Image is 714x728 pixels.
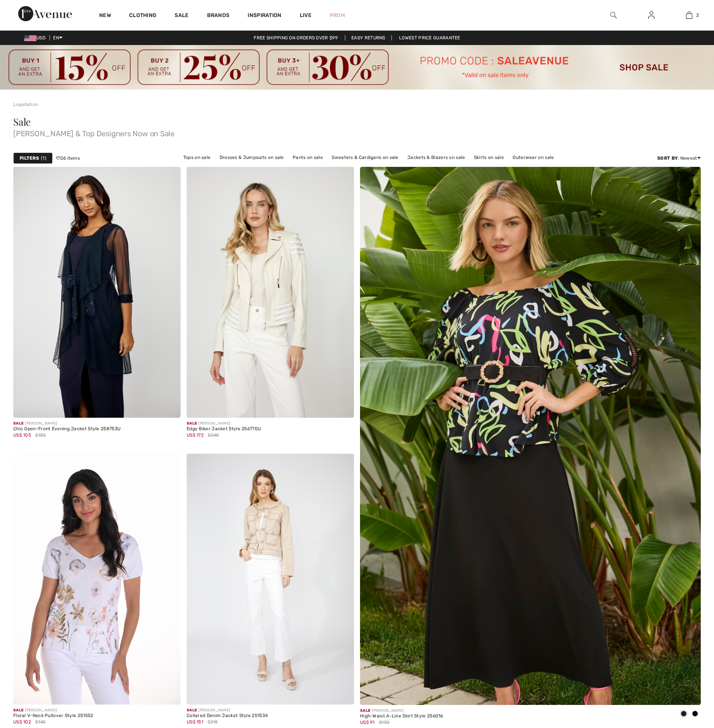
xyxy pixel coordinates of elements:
span: US$ 172 [187,432,204,438]
a: Skirts on sale [470,152,508,162]
div: Chic Open-Front Evening Jacket Style 258753U [13,426,120,432]
img: My Bag [686,11,692,20]
span: EN [53,35,62,40]
div: [PERSON_NAME] [187,708,268,713]
span: Sale [13,421,23,426]
img: US Dollar [24,35,36,41]
span: Sale [13,115,31,128]
span: US$ 151 [187,719,203,725]
span: $145 [35,719,45,725]
a: Outerwear on sale [509,152,558,162]
span: Sale [187,708,197,712]
span: Sale [187,421,197,426]
a: Prom [330,11,345,19]
a: Free shipping on orders over $99 [248,35,344,40]
a: High-Waist A-Line Skirt Style 256016. Black [360,167,701,678]
div: Collared Denim Jacket Style 251534 [187,713,268,719]
a: Lowest Price Guarantee [393,35,466,40]
span: Sale [360,708,370,713]
a: Sweaters & Cardigans on sale [328,152,402,162]
span: Inspiration [248,12,281,20]
a: Pants on sale [289,152,327,162]
a: New [99,12,111,20]
div: Black [678,708,689,720]
span: Sale [13,708,23,712]
a: Live [300,11,312,19]
img: Collared Denim Jacket Style 251534. Beige [187,454,354,705]
span: $245 [208,432,219,439]
img: Edgy Biker Jacket Style 256770U. Off White [187,167,354,418]
a: Sign In [642,11,661,20]
div: [PERSON_NAME] [187,421,261,426]
span: [PERSON_NAME] & Top Designers Now on Sale [13,127,701,137]
a: Liquidation [13,102,38,107]
a: Sale [175,12,189,20]
span: $215 [207,719,218,725]
a: Brands [207,12,230,20]
div: [PERSON_NAME] [13,708,94,713]
img: Chic Open-Front Evening Jacket Style 258753U. Navy [13,167,181,418]
div: [PERSON_NAME] [360,708,443,714]
div: High-Waist A-Line Skirt Style 256016 [360,714,443,719]
span: 2 [696,12,699,19]
span: US$ 102 [13,719,31,725]
span: US$ 105 [13,432,31,438]
span: USD [24,35,48,40]
span: $130 [379,719,390,726]
span: $150 [35,432,46,439]
div: : Newest [657,155,701,162]
span: US$ 91 [360,720,375,725]
strong: Sort By [657,156,678,161]
a: Jackets & Blazers on sale [404,152,469,162]
div: Edgy Biker Jacket Style 256770U [187,426,261,432]
img: My Info [648,11,655,20]
img: search the website [610,11,617,20]
a: 2 [670,11,708,20]
strong: Filters [20,155,39,162]
img: Floral V-Neck Pullover Style 251552. White [13,454,181,705]
div: [PERSON_NAME] [13,421,120,426]
span: 1 [41,155,46,162]
div: Floral V-Neck Pullover Style 251552 [13,713,94,719]
div: Midnight [689,708,701,720]
a: Dresses & Jumpsuits on sale [216,152,288,162]
a: Easy Returns [345,35,392,40]
a: Clothing [129,12,156,20]
img: 1ère Avenue [18,6,72,21]
a: Tops on sale [179,152,215,162]
span: 1706 items [56,155,80,162]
